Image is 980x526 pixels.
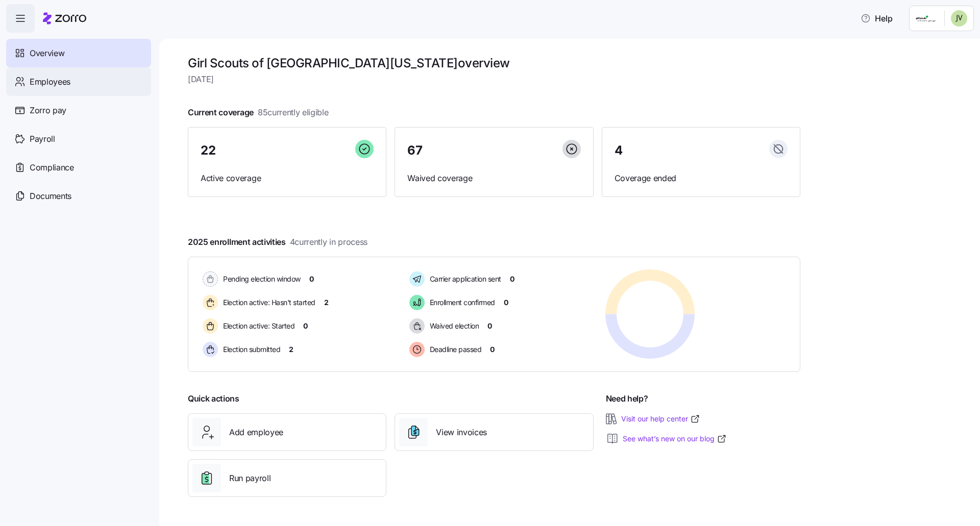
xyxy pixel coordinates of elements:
[623,434,727,444] a: See what’s new on our blog
[6,124,151,153] a: Payroll
[220,344,280,355] span: Election submitted
[427,321,479,331] span: Waived election
[324,297,329,308] span: 2
[289,344,293,355] span: 2
[951,10,967,27] img: 7b627d26069b1d68c8e926fca6b2c269
[30,161,74,174] span: Compliance
[188,106,329,119] span: Current coverage
[220,274,301,284] span: Pending election window
[188,73,800,86] span: [DATE]
[621,414,700,424] a: Visit our help center
[6,39,151,67] a: Overview
[290,236,367,248] span: 4 currently in process
[510,274,514,284] span: 0
[427,297,495,308] span: Enrollment confirmed
[30,190,71,203] span: Documents
[309,274,314,284] span: 0
[201,144,215,157] span: 22
[6,153,151,182] a: Compliance
[916,12,936,24] img: Employer logo
[615,144,623,157] span: 4
[258,106,329,119] span: 85 currently eligible
[303,321,308,331] span: 0
[615,172,788,185] span: Coverage ended
[188,392,239,405] span: Quick actions
[504,297,508,308] span: 0
[6,182,151,210] a: Documents
[220,297,315,308] span: Election active: Hasn't started
[229,472,271,485] span: Run payroll
[229,426,283,439] span: Add employee
[6,96,151,124] a: Zorro pay
[201,172,374,185] span: Active coverage
[220,321,295,331] span: Election active: Started
[30,76,70,88] span: Employees
[487,321,492,331] span: 0
[30,104,66,117] span: Zorro pay
[606,392,648,405] span: Need help?
[407,172,580,185] span: Waived coverage
[852,8,901,29] button: Help
[436,426,487,439] span: View invoices
[861,12,893,24] span: Help
[490,344,495,355] span: 0
[6,67,151,96] a: Employees
[188,55,800,71] h1: Girl Scouts of [GEOGRAPHIC_DATA][US_STATE] overview
[188,236,367,248] span: 2025 enrollment activities
[427,274,501,284] span: Carrier application sent
[427,344,482,355] span: Deadline passed
[407,144,422,157] span: 67
[30,47,64,60] span: Overview
[30,133,55,145] span: Payroll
